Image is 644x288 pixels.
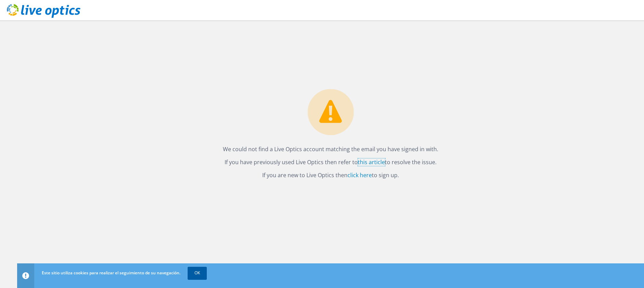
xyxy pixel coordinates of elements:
a: this article [358,158,385,166]
p: If you have previously used Live Optics then refer to to resolve the issue. [223,157,438,167]
p: We could not find a Live Optics account matching the email you have signed in with. [223,144,438,154]
span: Este sitio utiliza cookies para realizar el seguimiento de su navegación. [42,270,180,276]
a: click here [348,171,372,179]
a: OK [188,267,207,279]
p: If you are new to Live Optics then to sign up. [223,170,438,180]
